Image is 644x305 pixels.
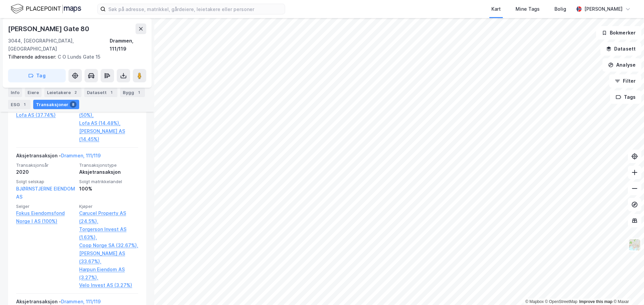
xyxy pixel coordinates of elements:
[79,209,138,225] a: Carucel Property AS (24.5%),
[8,54,58,60] span: Tilhørende adresser:
[8,37,110,53] div: 3044, [GEOGRAPHIC_DATA], [GEOGRAPHIC_DATA]
[545,299,578,304] a: OpenStreetMap
[8,69,66,82] button: Tag
[602,58,641,72] button: Analyse
[579,299,612,304] a: Improve this map
[600,42,641,56] button: Datasett
[79,162,138,168] span: Transaksjonstype
[8,100,31,109] div: ESG
[61,153,101,158] a: Drammen, 111/119
[610,90,641,104] button: Tags
[16,168,75,176] div: 2020
[16,152,101,162] div: Aksjetransaksjon -
[609,74,641,88] button: Filter
[8,53,141,61] div: C O Lunds Gate 15
[108,89,115,96] div: 1
[79,265,138,282] a: Harpun Eiendom AS (3.27%),
[79,119,138,127] a: Lofa AS (14.48%),
[79,225,138,241] a: Torgerson Invest AS (1.63%),
[33,100,79,109] div: Transaksjoner
[25,88,42,97] div: Eiere
[584,5,623,13] div: [PERSON_NAME]
[628,238,641,251] img: Z
[16,162,75,168] span: Transaksjonsår
[72,89,79,96] div: 2
[16,179,75,184] span: Solgt selskap
[525,299,544,304] a: Mapbox
[79,179,138,184] span: Solgt matrikkelandel
[79,241,138,249] a: Coop Norge SA (32.67%),
[70,101,76,108] div: 8
[16,209,75,225] a: Fokus Eiendomsfond Norge I AS (100%)
[79,168,138,176] div: Aksjetransaksjon
[610,273,644,305] iframe: Chat Widget
[491,5,501,13] div: Kart
[120,88,145,97] div: Bygg
[84,88,117,97] div: Datasett
[8,23,91,34] div: [PERSON_NAME] Gate 80
[79,281,138,289] a: Velo Invest AS (3.27%)
[516,5,540,13] div: Mine Tags
[110,37,146,53] div: Drammen, 111/119
[79,127,138,143] a: [PERSON_NAME] AS (14.45%)
[79,204,138,209] span: Kjøper
[136,89,142,96] div: 1
[21,101,28,108] div: 1
[11,3,81,15] img: logo.f888ab2527a4732fd821a326f86c7f29.svg
[61,299,101,304] a: Drammen, 111/119
[79,249,138,265] a: [PERSON_NAME] AS (33.67%),
[554,5,566,13] div: Bolig
[16,186,75,200] a: BJØRNSTJERNE EIENDOM AS
[16,204,75,209] span: Selger
[44,88,82,97] div: Leietakere
[8,88,22,97] div: Info
[596,26,641,40] button: Bokmerker
[106,4,285,14] input: Søk på adresse, matrikkel, gårdeiere, leietakere eller personer
[16,111,75,119] a: Lofa AS (37.74%)
[79,185,138,193] div: 100%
